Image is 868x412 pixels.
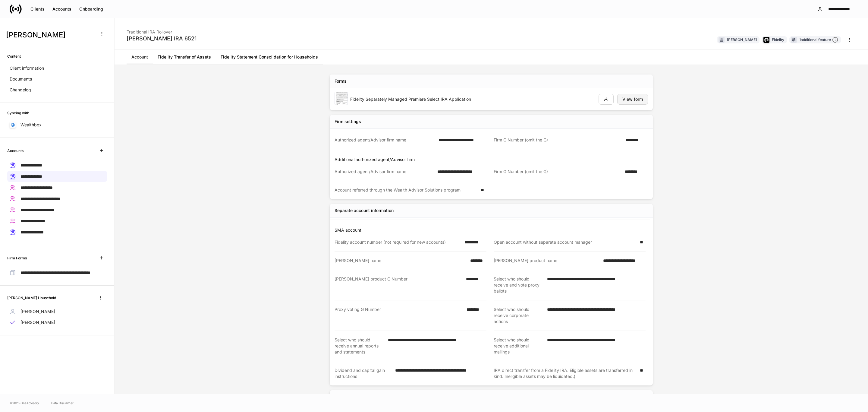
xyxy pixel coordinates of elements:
p: [PERSON_NAME] [20,319,55,325]
div: Authorized agent/Advisor firm name [335,169,434,175]
div: Dividend and capital gain instructions [335,367,392,379]
div: Select who should receive and vote proxy ballots [494,276,543,294]
div: Accounts [52,7,71,11]
a: [PERSON_NAME] [7,317,107,328]
a: Fidelity Transfer of Assets [153,50,216,64]
p: Wealthbox [20,122,42,128]
a: Client information [7,63,107,74]
p: Changelog [10,87,31,93]
h6: Firm Forms [7,255,27,261]
h6: Accounts [7,148,24,154]
p: Additional authorized agent/Advisor firm [335,157,650,163]
div: Fidelity account number (not required for new accounts) [335,239,461,245]
div: [PERSON_NAME] name [335,258,467,264]
div: IRA direct transfer from a Fidelity IRA. Eligible assets are transferred in kind. Ineligible asse... [494,367,636,379]
a: Account [127,50,153,64]
div: [PERSON_NAME] product name [494,258,599,264]
button: Onboarding [75,4,107,14]
div: View form [622,97,643,101]
a: [PERSON_NAME] [7,306,107,317]
p: Client information [10,65,44,71]
span: © 2025 OneAdvisory [10,401,39,405]
div: Firm G Number (omit the G) [494,137,622,143]
div: Separate account information [335,208,394,214]
a: Fidelity Statement Consolidation for Households [216,50,323,64]
div: Firm G Number (omit the G) [494,169,621,175]
div: Authorized agent/Advisor firm name [335,137,435,143]
div: Select who should receive corporate actions [494,306,543,325]
div: Fidelity [772,37,784,43]
button: Accounts [49,4,75,14]
div: Open account without separate account manager [494,239,636,245]
div: Select who should receive annual reports and statements [335,337,384,355]
p: Documents [10,76,32,82]
h6: [PERSON_NAME] Household [7,295,56,301]
div: Fidelity Separately Managed Premiere Select IRA Application [350,96,594,102]
h6: Content [7,53,21,59]
div: Forms [335,78,347,84]
div: Clients [30,7,45,11]
h6: Syncing with [7,110,29,116]
div: Select who should receive additional mailings [494,337,543,355]
p: [PERSON_NAME] [20,309,55,315]
div: [PERSON_NAME] [727,37,757,43]
div: Proxy voting G Number [335,306,463,325]
div: 1 additional feature [799,37,838,43]
div: Account referred through the Wealth Advisor Solutions program [335,187,477,193]
div: Traditional IRA Rollover [127,25,197,35]
p: SMA account [335,227,650,233]
h3: [PERSON_NAME] [6,30,93,40]
a: Changelog [7,84,107,95]
div: [PERSON_NAME] IRA 6521 [127,35,197,42]
button: Clients [27,4,49,14]
a: Documents [7,74,107,84]
div: Firm settings [335,119,361,125]
a: Wealthbox [7,119,107,130]
a: Data Disclaimer [51,401,74,405]
button: View form [617,94,648,105]
div: [PERSON_NAME] product G Number [335,276,462,294]
div: Onboarding [79,7,103,11]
